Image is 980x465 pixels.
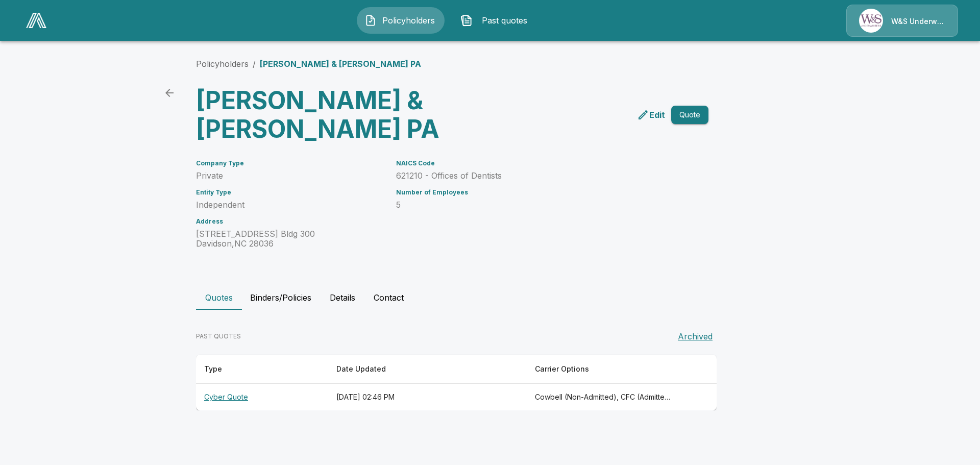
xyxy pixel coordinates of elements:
th: Type [196,355,328,384]
li: / [253,58,256,70]
th: Date Updated [328,355,527,384]
button: Details [320,285,365,310]
th: Cyber Quote [196,384,328,411]
p: Edit [649,109,665,121]
button: Archived [674,326,717,347]
a: back [159,83,180,103]
table: responsive table [196,355,717,410]
a: edit [635,107,667,123]
p: PAST QUOTES [196,332,241,341]
p: Independent [196,200,384,210]
h6: Company Type [196,160,384,167]
th: Carrier Options [527,355,681,384]
p: [STREET_ADDRESS] Bldg 300 Davidson , NC 28036 [196,229,384,249]
p: Private [196,171,384,181]
p: 5 [396,200,684,210]
a: Policyholders [196,59,249,69]
h6: Number of Employees [396,189,684,196]
button: Binders/Policies [242,285,320,310]
button: Policyholders IconPolicyholders [357,7,445,34]
span: Policyholders [381,14,437,27]
div: policyholder tabs [196,285,784,310]
p: 621210 - Offices of Dentists [396,171,684,181]
h6: Entity Type [196,189,384,196]
th: [DATE] 02:46 PM [328,384,527,411]
button: Past quotes IconPast quotes [453,7,541,34]
th: Cowbell (Non-Admitted), CFC (Admitted), Coalition (Admitted), Tokio Marine TMHCC (Non-Admitted), ... [527,384,681,411]
p: [PERSON_NAME] & [PERSON_NAME] PA [260,58,421,70]
h3: [PERSON_NAME] & [PERSON_NAME] PA [196,86,448,143]
h6: NAICS Code [396,160,684,167]
h6: Address [196,218,384,225]
button: Quote [671,106,708,125]
img: Past quotes Icon [460,14,473,27]
span: Past quotes [477,14,533,27]
img: AA Logo [26,13,46,28]
nav: breadcrumb [196,58,421,70]
button: Quotes [196,285,242,310]
img: Policyholders Icon [364,14,377,27]
button: Contact [365,285,412,310]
